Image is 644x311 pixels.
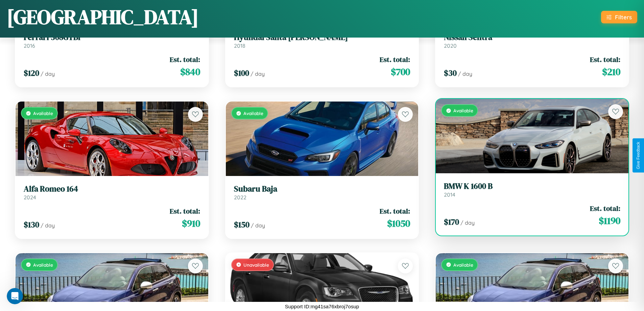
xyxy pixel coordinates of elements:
span: / day [251,70,265,77]
span: Est. total: [590,203,620,213]
span: $ 30 [444,67,457,79]
span: Available [243,110,263,116]
span: Est. total: [380,54,410,64]
span: Est. total: [170,54,200,64]
div: Filters [615,14,632,21]
h3: Subaru Baja [234,184,410,194]
span: 2016 [24,42,35,49]
iframe: Intercom live chat [7,288,23,304]
a: Alfa Romeo 1642024 [24,184,200,201]
span: $ 210 [602,65,620,79]
span: $ 840 [180,65,200,79]
span: Est. total: [590,54,620,64]
span: Available [33,110,53,116]
span: $ 1050 [387,217,410,230]
a: Ferrari 308GTBi2016 [24,32,200,49]
h3: Ferrari 308GTBi [24,32,200,42]
p: Support ID: mg41sa76xbroj7osup [285,302,359,311]
h3: Nissan Sentra [444,32,620,42]
span: Unavailable [243,262,269,268]
a: Hyundai Santa [PERSON_NAME]2018 [234,32,410,49]
span: $ 100 [234,67,249,79]
span: / day [251,222,265,229]
span: $ 1190 [599,214,620,227]
a: Nissan Sentra2020 [444,32,620,49]
a: BMW K 1600 B2014 [444,181,620,198]
span: $ 150 [234,219,249,230]
span: / day [460,219,475,226]
h1: [GEOGRAPHIC_DATA] [7,3,199,31]
span: / day [41,222,55,229]
span: 2018 [234,42,245,49]
span: / day [458,70,472,77]
span: Est. total: [380,206,410,216]
span: 2014 [444,191,455,198]
span: $ 120 [24,67,39,79]
span: Available [33,262,53,268]
span: $ 700 [391,65,410,79]
a: Subaru Baja2022 [234,184,410,201]
h3: Alfa Romeo 164 [24,184,200,194]
span: Available [453,108,473,113]
h3: BMW K 1600 B [444,181,620,191]
span: / day [41,70,55,77]
span: 2022 [234,194,246,201]
h3: Hyundai Santa [PERSON_NAME] [234,32,410,42]
button: Filters [601,11,637,23]
span: 2024 [24,194,36,201]
span: Available [453,262,473,268]
span: $ 170 [444,216,459,227]
span: $ 910 [182,217,200,230]
div: Give Feedback [636,142,641,169]
span: Est. total: [170,206,200,216]
span: $ 130 [24,219,39,230]
span: 2020 [444,42,457,49]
